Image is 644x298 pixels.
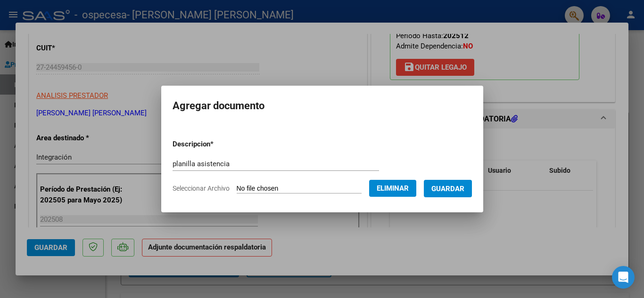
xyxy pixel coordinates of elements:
[612,266,635,289] div: Open Intercom Messenger
[424,180,472,197] button: Guardar
[173,97,472,115] h2: Agregar documento
[377,184,409,193] span: Eliminar
[173,185,230,192] span: Seleccionar Archivo
[173,139,263,150] p: Descripcion
[431,185,464,193] span: Guardar
[369,180,416,197] button: Eliminar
